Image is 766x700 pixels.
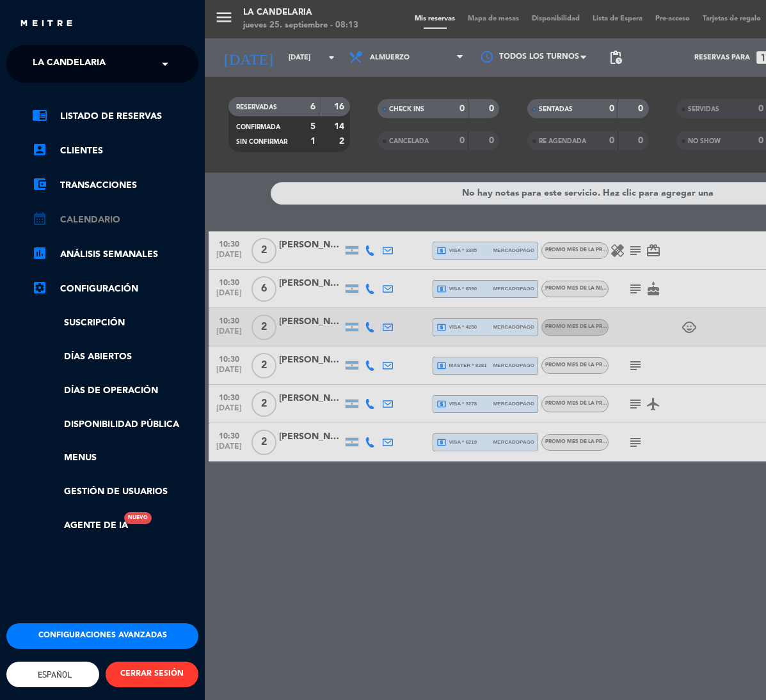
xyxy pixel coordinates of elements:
a: Días abiertos [32,350,198,364]
i: chrome_reader_mode [32,107,47,123]
button: CERRAR SESIÓN [106,662,198,687]
i: settings_applications [32,280,47,295]
button: Configuraciones avanzadas [6,623,198,649]
a: Días de Operación [32,384,198,398]
i: assessment [32,245,47,261]
img: MEITRE [19,19,74,29]
a: assessmentANÁLISIS SEMANALES [32,247,198,262]
i: calendar_month [32,211,47,226]
a: Agente de IANuevo [32,518,128,533]
a: Suscripción [32,316,198,331]
a: Configuración [32,281,198,297]
div: Nuevo [124,512,152,524]
a: account_balance_walletTransacciones [32,178,198,193]
span: Español [35,670,72,680]
a: calendar_monthCalendario [32,212,198,228]
a: account_boxClientes [32,143,198,159]
span: LA CANDELARIA [33,51,106,77]
a: Gestión de usuarios [32,485,198,499]
i: account_box [32,142,47,157]
a: chrome_reader_modeListado de Reservas [32,109,198,124]
a: Disponibilidad pública [32,417,198,432]
i: account_balance_wallet [32,176,47,192]
a: Menus [32,451,198,465]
